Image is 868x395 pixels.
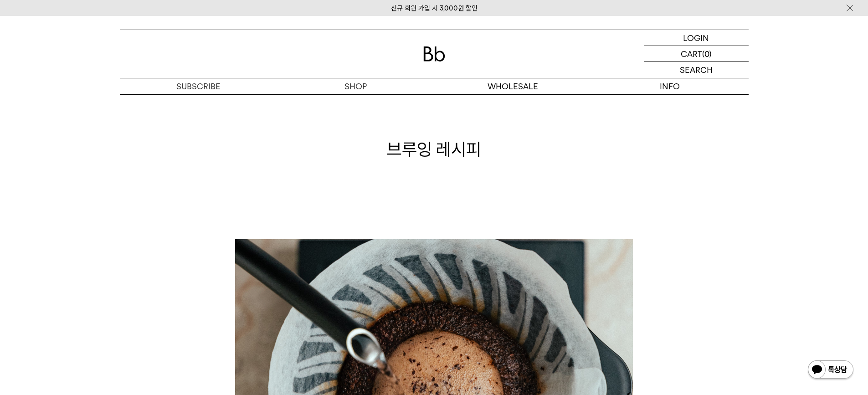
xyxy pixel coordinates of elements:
[434,78,591,94] p: WHOLESALE
[807,359,854,381] img: 카카오톡 채널 1:1 채팅 버튼
[120,78,277,94] a: SUBSCRIBE
[681,46,702,62] p: CART
[120,137,749,161] h1: 브루잉 레시피
[391,4,478,12] a: 신규 회원 가입 시 3,000원 할인
[644,46,749,62] a: CART (0)
[644,30,749,46] a: LOGIN
[277,78,434,94] a: SHOP
[702,46,712,62] p: (0)
[680,62,713,78] p: SEARCH
[423,46,445,62] img: 로고
[683,30,709,46] p: LOGIN
[591,78,749,94] p: INFO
